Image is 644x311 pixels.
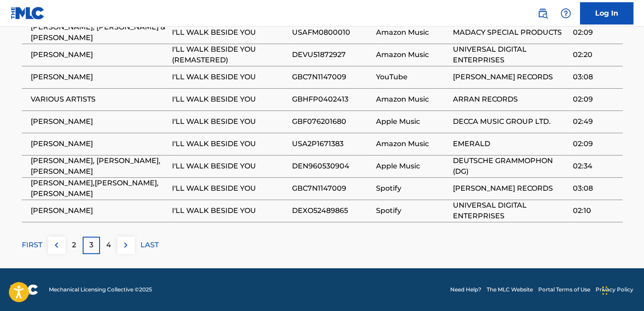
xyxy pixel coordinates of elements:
[172,44,288,65] span: I'LL WALK BESIDE YOU (REMASTERED)
[376,161,448,172] span: Apple Music
[573,94,618,105] span: 02:09
[573,205,618,216] span: 02:10
[292,161,372,172] span: DEN960530904
[72,240,76,250] p: 2
[31,205,168,216] span: [PERSON_NAME]
[22,240,42,250] p: FIRST
[292,49,372,60] span: DEVU51872927
[453,94,568,105] span: ARRAN RECORDS
[376,116,448,127] span: Apple Music
[31,22,168,43] span: [PERSON_NAME], [PERSON_NAME] & [PERSON_NAME]
[172,72,288,82] span: I'LL WALK BESIDE YOU
[453,183,568,194] span: [PERSON_NAME] RECORDS
[31,72,168,82] span: [PERSON_NAME]
[596,286,633,294] a: Privacy Policy
[172,27,288,38] span: I'LL WALK BESIDE YOU
[573,161,618,172] span: 02:34
[89,240,93,250] p: 3
[573,183,618,194] span: 03:08
[172,116,288,127] span: I'LL WALK BESIDE YOU
[172,139,288,149] span: I'LL WALK BESIDE YOU
[376,183,448,194] span: Spotify
[487,286,533,294] a: The MLC Website
[573,116,618,127] span: 02:49
[292,27,372,38] span: USAFM0800010
[453,200,568,221] span: UNIVERSAL DIGITAL ENTERPRISES
[140,240,159,250] p: LAST
[292,116,372,127] span: GBF076201680
[602,277,608,304] div: Drag
[453,72,568,82] span: [PERSON_NAME] RECORDS
[557,4,575,22] div: Help
[31,94,168,105] span: VARIOUS ARTISTS
[376,139,448,149] span: Amazon Music
[453,139,568,149] span: EMERALD
[51,240,62,250] img: left
[292,94,372,105] span: GBHFP0402413
[292,139,372,149] span: USA2P1671383
[120,240,131,250] img: right
[172,205,288,216] span: I'LL WALK BESIDE YOU
[172,183,288,194] span: I'LL WALK BESIDE YOU
[573,49,618,60] span: 02:20
[11,284,38,295] img: logo
[106,240,111,250] p: 4
[573,72,618,82] span: 03:08
[31,155,168,177] span: [PERSON_NAME], [PERSON_NAME], [PERSON_NAME]
[376,94,448,105] span: Amazon Music
[537,8,548,19] img: search
[376,49,448,60] span: Amazon Music
[453,155,568,177] span: DEUTSCHE GRAMMOPHON (DG)
[49,286,152,294] span: Mechanical Licensing Collective © 2025
[376,72,448,82] span: YouTube
[534,4,552,22] a: Public Search
[538,286,590,294] a: Portal Terms of Use
[292,72,372,82] span: GBC7N1147009
[376,205,448,216] span: Spotify
[31,49,168,60] span: [PERSON_NAME]
[453,116,568,127] span: DECCA MUSIC GROUP LTD.
[31,178,168,199] span: [PERSON_NAME],[PERSON_NAME],[PERSON_NAME]
[450,286,481,294] a: Need Help?
[573,139,618,149] span: 02:09
[172,94,288,105] span: I'LL WALK BESIDE YOU
[453,44,568,65] span: UNIVERSAL DIGITAL ENTERPRISES
[453,27,568,38] span: MADACY SPECIAL PRODUCTS
[600,268,644,311] iframe: Chat Widget
[560,8,571,19] img: help
[580,2,633,25] a: Log In
[573,27,618,38] span: 02:09
[31,116,168,127] span: [PERSON_NAME]
[292,183,372,194] span: GBC7N1147009
[376,27,448,38] span: Amazon Music
[31,139,168,149] span: [PERSON_NAME]
[292,205,372,216] span: DEXO52489865
[172,161,288,172] span: I'LL WALK BESIDE YOU
[11,7,45,20] img: MLC Logo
